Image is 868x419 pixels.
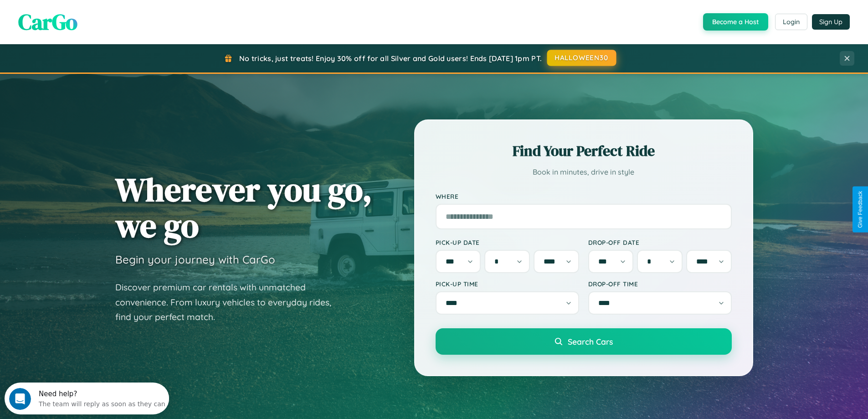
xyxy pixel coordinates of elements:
[34,8,161,15] div: Need help?
[115,280,343,325] p: Discover premium car rentals with unmatched convenience. From luxury vehicles to everyday rides, ...
[115,253,275,266] h3: Begin your journey with CarGo
[436,192,732,200] label: Where
[436,141,732,161] h2: Find Your Perfect Ride
[436,166,732,179] p: Book in minutes, drive in style
[34,15,161,25] div: The team will reply as soon as they can
[115,171,372,243] h1: Wherever you go, we go
[436,328,732,355] button: Search Cars
[9,388,31,410] iframe: Intercom live chat
[239,54,542,63] span: No tricks, just treats! Enjoy 30% off for all Silver and Gold users! Ends [DATE] 1pm PT.
[568,336,613,347] span: Search Cars
[812,14,850,30] button: Sign Up
[588,238,732,246] label: Drop-off Date
[547,50,616,66] button: HALLOWEEN30
[703,13,768,31] button: Become a Host
[4,4,169,29] div: Open Intercom Messenger
[588,280,732,288] label: Drop-off Time
[775,14,807,30] button: Login
[857,191,863,228] div: Give Feedback
[5,383,169,414] iframe: Intercom live chat discovery launcher
[18,7,77,37] span: CarGo
[436,238,579,246] label: Pick-up Date
[436,280,579,288] label: Pick-up Time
